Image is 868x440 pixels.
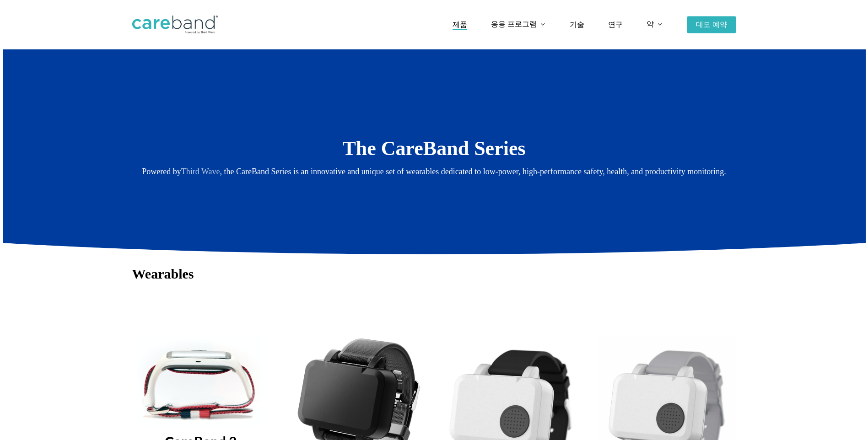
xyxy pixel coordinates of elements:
[132,136,736,161] h2: The CareBand Series
[181,167,220,176] a: Third Wave
[647,20,654,28] span: 약
[608,21,623,28] a: 연구
[132,16,218,34] img: 케어밴드
[687,21,736,28] a: 데모 예약
[696,21,727,28] span: 데모 예약
[570,21,584,28] a: 기술
[647,21,663,28] a: 약
[132,265,736,283] h3: Wearables
[491,21,546,28] a: 응용 프로그램
[453,21,467,28] a: 제품
[491,20,537,28] span: 응용 프로그램
[132,164,736,179] p: Powered by , the CareBand Series is an innovative and unique set of wearables dedicated to low-po...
